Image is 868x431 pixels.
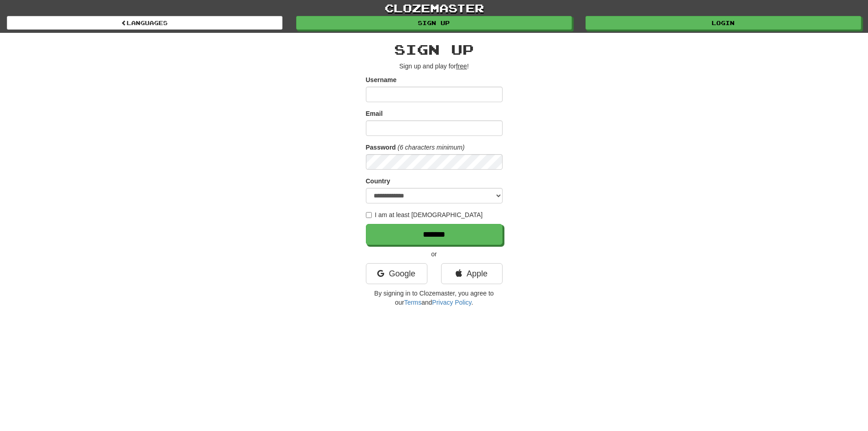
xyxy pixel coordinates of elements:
input: I am at least [DEMOGRAPHIC_DATA] [366,212,372,218]
p: or [366,249,503,259]
a: Privacy Policy [432,299,471,306]
label: Country [366,177,390,186]
a: Terms [404,299,421,306]
a: Google [366,263,427,284]
label: I am at least [DEMOGRAPHIC_DATA] [366,210,483,219]
a: Languages [7,16,282,30]
label: Email [366,109,383,118]
h2: Sign up [366,42,503,57]
u: free [456,62,467,70]
p: By signing in to Clozemaster, you agree to our and . [366,289,503,307]
p: Sign up and play for ! [366,62,503,71]
a: Apple [441,263,503,284]
a: Login [586,16,861,30]
a: Sign up [296,16,572,30]
label: Username [366,75,397,84]
em: (6 characters minimum) [398,144,465,151]
label: Password [366,143,396,152]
